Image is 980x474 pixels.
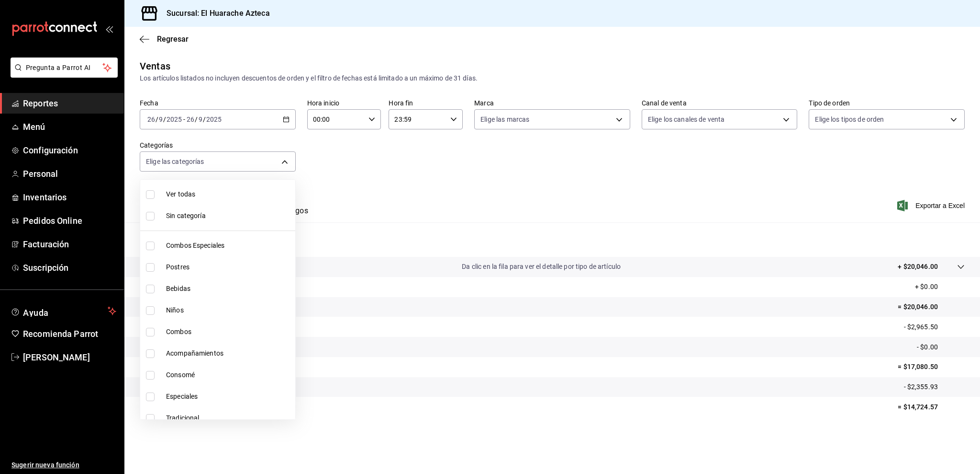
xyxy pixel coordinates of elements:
[166,262,291,272] span: Postres
[166,241,291,251] span: Combos Especiales
[166,284,291,294] span: Bebidas
[166,370,291,380] span: Consomé
[166,189,291,199] span: Ver todas
[166,392,291,402] span: Especiales
[166,348,291,358] span: Acompañamientos
[166,413,291,423] span: Tradicional
[166,305,291,315] span: Niños
[166,211,291,221] span: Sin categoría
[166,327,291,337] span: Combos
